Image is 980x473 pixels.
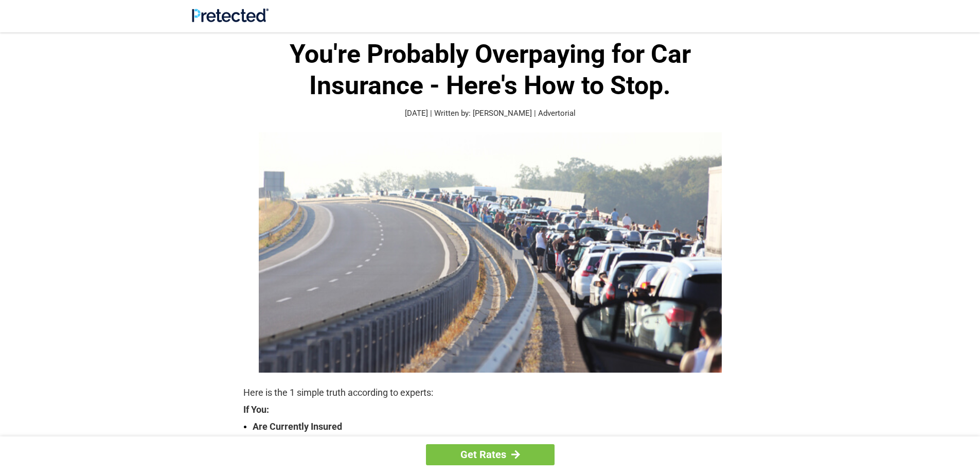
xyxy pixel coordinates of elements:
a: Get Rates [426,444,555,465]
img: Site Logo [192,8,269,22]
strong: Are Currently Insured [253,419,737,434]
a: Site Logo [192,14,269,24]
p: Here is the 1 simple truth according to experts: [243,386,737,400]
strong: If You: [243,405,737,414]
h1: You're Probably Overpaying for Car Insurance - Here's How to Stop. [243,39,737,101]
strong: Are Over The Age Of [DEMOGRAPHIC_DATA] [253,434,737,448]
p: [DATE] | Written by: [PERSON_NAME] | Advertorial [243,108,737,119]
